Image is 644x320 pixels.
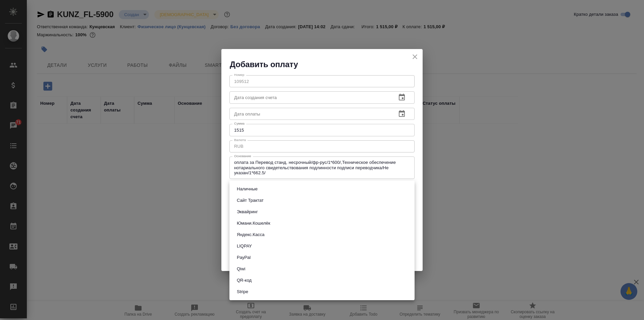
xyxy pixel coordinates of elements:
[235,277,254,284] button: QR-код
[235,197,266,204] button: Сайт Трактат
[235,265,247,273] button: Qiwi
[235,220,272,227] button: Юмани.Кошелёк
[235,208,260,216] button: Эквайринг
[235,254,253,261] button: PayPal
[235,288,250,295] button: Stripe
[235,242,254,250] button: LIQPAY
[235,231,266,238] button: Яндекс.Касса
[235,185,260,193] button: Наличные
